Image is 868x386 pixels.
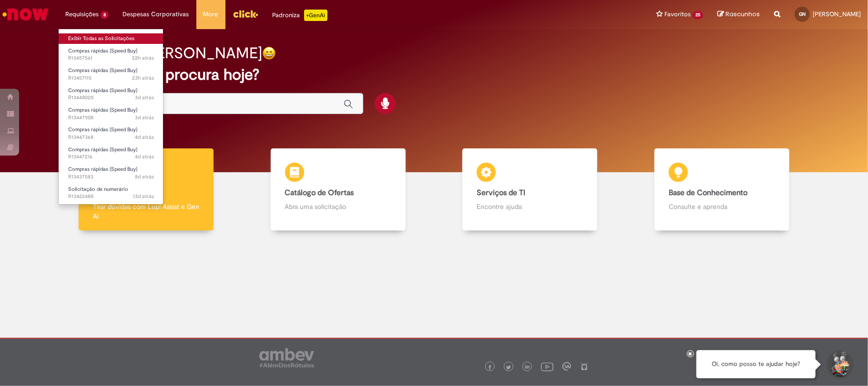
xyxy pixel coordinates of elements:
span: 8d atrás [135,173,154,180]
span: R13457115 [68,74,154,82]
div: Padroniza [273,10,327,21]
a: Tirar dúvidas Tirar dúvidas com Lupi Assist e Gen Ai [50,148,242,231]
span: Compras rápidas (Speed Buy) [68,126,137,133]
div: Oi, como posso te ajudar hoje? [696,350,816,378]
img: logo_footer_naosei.png [580,362,589,371]
p: Encontre ajuda [477,202,583,211]
a: Aberto R13448020 : Compras rápidas (Speed Buy) [59,85,163,103]
b: Base de Conhecimento [669,188,747,198]
time: 28/08/2025 12:23:40 [132,54,154,62]
span: R13437583 [68,173,154,181]
h2: O que você procura hoje? [80,66,788,83]
span: Compras rápidas (Speed Buy) [68,47,137,54]
p: +GenAi [304,10,327,21]
span: R13447908 [68,114,154,122]
span: R13447368 [68,134,154,141]
img: logo_footer_ambev_rotulo_gray.png [259,348,314,367]
time: 28/08/2025 11:21:35 [132,74,154,82]
img: logo_footer_youtube.png [541,360,553,373]
img: logo_footer_workplace.png [562,362,571,371]
time: 26/08/2025 10:02:53 [135,153,154,160]
p: Abra uma solicitação [285,202,391,211]
span: 25 [693,11,703,19]
span: R13447216 [68,153,154,161]
b: Serviços de TI [477,188,525,198]
time: 16/08/2025 11:16:33 [133,193,154,200]
a: Aberto R13447368 : Compras rápidas (Speed Buy) [59,125,163,142]
span: Requisições [65,10,99,19]
span: 22h atrás [132,54,154,62]
span: Rascunhos [725,10,760,19]
a: Serviços de TI Encontre ajuda [434,148,626,231]
span: Despesas Corporativas [123,10,189,19]
ul: Requisições [58,29,163,205]
span: Compras rápidas (Speed Buy) [68,106,137,114]
h2: Bom dia, [PERSON_NAME] [80,45,262,62]
span: Compras rápidas (Speed Buy) [68,87,137,94]
span: [PERSON_NAME] [813,10,861,18]
p: Consulte e aprenda [669,202,775,211]
span: 4d atrás [135,134,154,141]
time: 26/08/2025 11:57:49 [135,94,154,101]
a: Catálogo de Ofertas Abra uma solicitação [242,148,434,231]
img: logo_footer_linkedin.png [525,365,530,370]
span: 8 [101,11,109,19]
span: Solicitação de numerário [68,186,128,193]
span: R13457561 [68,54,154,62]
span: 13d atrás [133,193,154,200]
span: Favoritos [664,10,691,19]
a: Rascunhos [717,10,760,19]
span: Compras rápidas (Speed Buy) [68,67,137,74]
span: 3d atrás [135,94,154,101]
a: Aberto R13422480 : Solicitação de numerário [59,184,163,202]
img: logo_footer_twitter.png [506,365,511,370]
a: Exibir Todas as Solicitações [59,33,163,44]
time: 26/08/2025 11:41:27 [135,114,154,121]
span: R13422480 [68,193,154,200]
a: Aberto R13457115 : Compras rápidas (Speed Buy) [59,65,163,83]
a: Base de Conhecimento Consulte e aprenda [626,148,818,231]
a: Aberto R13447908 : Compras rápidas (Speed Buy) [59,105,163,123]
span: 23h atrás [132,74,154,82]
span: GN [799,11,806,17]
span: 4d atrás [135,153,154,160]
img: logo_footer_facebook.png [488,365,492,370]
span: 3d atrás [135,114,154,121]
span: Compras rápidas (Speed Buy) [68,166,137,173]
button: Iniciar Conversa de Suporte [825,350,854,379]
b: Catálogo de Ofertas [285,188,354,198]
img: happy-face.png [262,46,276,60]
span: Compras rápidas (Speed Buy) [68,146,137,153]
a: Aberto R13447216 : Compras rápidas (Speed Buy) [59,145,163,162]
time: 21/08/2025 16:55:26 [135,173,154,180]
a: Aberto R13437583 : Compras rápidas (Speed Buy) [59,164,163,182]
img: click_logo_yellow_360x200.png [233,7,258,21]
p: Tirar dúvidas com Lupi Assist e Gen Ai [93,202,199,221]
span: More [204,10,218,19]
time: 26/08/2025 10:20:59 [135,134,154,141]
a: Aberto R13457561 : Compras rápidas (Speed Buy) [59,46,163,63]
img: ServiceNow [1,5,50,24]
span: R13448020 [68,94,154,102]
